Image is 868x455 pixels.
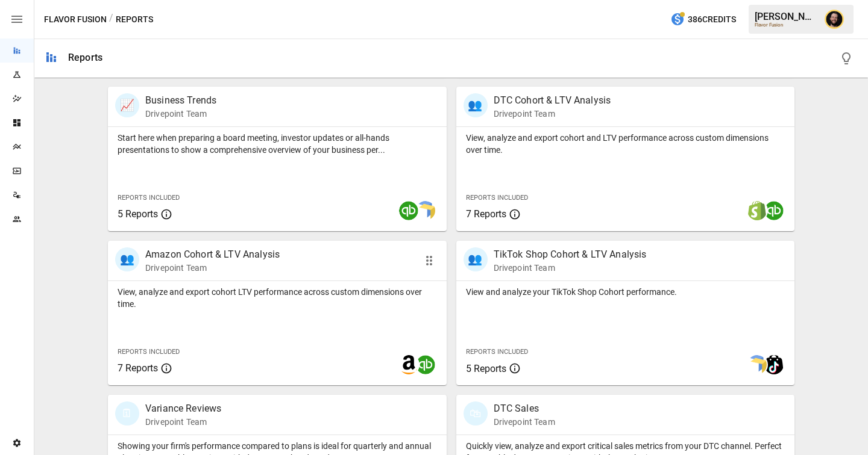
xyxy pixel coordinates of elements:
span: 7 Reports [466,208,506,220]
div: 👥 [115,247,139,271]
div: 🛍 [464,401,488,426]
div: / [109,12,113,27]
span: Reports Included [466,194,528,202]
p: DTC Cohort & LTV Analysis [494,93,611,108]
span: Reports Included [466,348,528,356]
p: Drivepoint Team [145,416,221,428]
p: Business Trends [145,93,216,108]
div: [PERSON_NAME] [755,11,817,22]
button: 386Credits [665,8,741,31]
span: 5 Reports [118,208,158,220]
span: Reports Included [118,348,180,356]
p: Drivepoint Team [145,108,216,120]
p: DTC Sales [494,401,555,416]
p: View, analyze and export cohort and LTV performance across custom dimensions over time. [466,132,785,156]
div: 📈 [115,93,139,117]
div: 👥 [464,247,488,271]
img: amazon [399,355,418,374]
span: Reports Included [118,194,180,202]
span: 386 Credits [688,12,736,27]
p: Drivepoint Team [145,262,280,274]
p: Amazon Cohort & LTV Analysis [145,247,280,262]
p: Drivepoint Team [494,416,555,428]
div: 🗓 [115,401,139,426]
p: Start here when preparing a board meeting, investor updates or all-hands presentations to show a ... [118,132,437,156]
button: Ciaran Nugent [817,2,851,36]
p: TikTok Shop Cohort & LTV Analysis [494,247,647,262]
img: quickbooks [416,355,435,374]
div: Reports [68,52,102,63]
p: Drivepoint Team [494,262,647,274]
img: quickbooks [399,201,418,220]
img: quickbooks [764,201,784,220]
div: Flavor Fusion [755,22,817,28]
span: 7 Reports [118,362,158,374]
p: View and analyze your TikTok Shop Cohort performance. [466,286,785,298]
img: tiktok [764,355,784,374]
p: Variance Reviews [145,401,221,416]
p: View, analyze and export cohort LTV performance across custom dimensions over time. [118,286,437,310]
img: smart model [416,201,435,220]
img: shopify [747,201,767,220]
div: 👥 [464,93,488,117]
img: Ciaran Nugent [825,10,844,29]
p: Drivepoint Team [494,108,611,120]
span: 5 Reports [466,363,506,374]
img: smart model [747,355,767,374]
button: Flavor Fusion [44,12,107,27]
